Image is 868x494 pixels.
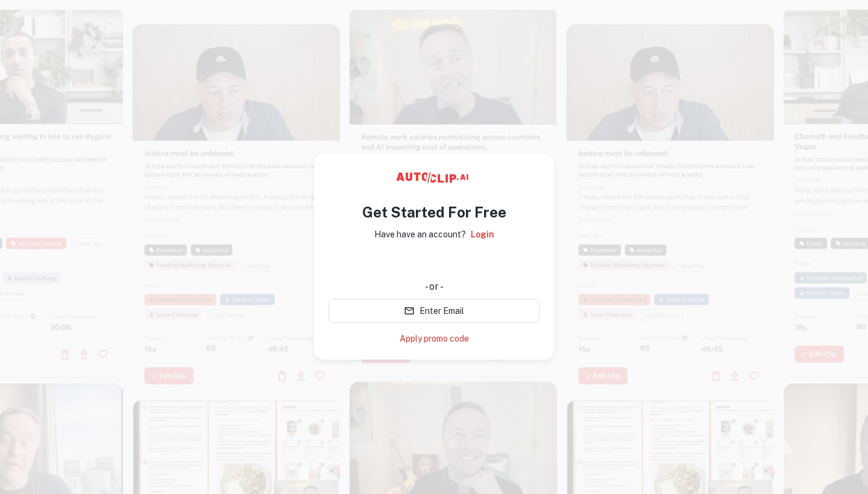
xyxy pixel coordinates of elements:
p: Have have an account? [374,228,466,241]
a: Login [471,228,494,241]
div: 使用 Google 帳戶登入。在新分頁中開啟 [329,249,539,276]
button: Enter Email [329,299,539,323]
a: Apply promo code [400,333,469,345]
h4: Get Started For Free [362,201,506,223]
iframe: 「使用 Google 帳戶登入」按鈕 [322,249,546,276]
div: - or - [329,280,539,294]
